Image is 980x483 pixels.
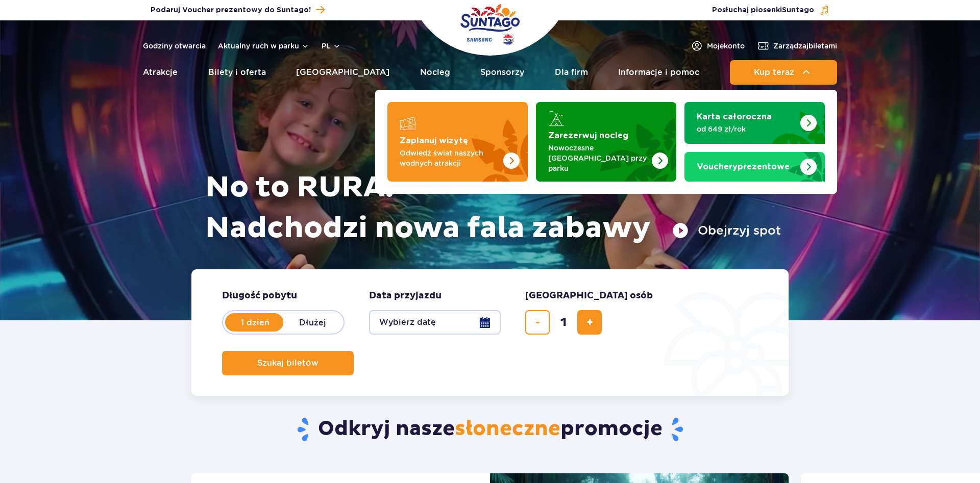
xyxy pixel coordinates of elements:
[400,137,468,145] strong: Zaplanuj wizytę
[773,41,837,51] span: Zarządzaj biletami
[226,312,284,333] label: 1 dzień
[555,60,588,85] a: Dla firm
[712,5,814,15] span: Posłuchaj piosenki
[191,269,789,396] form: Planowanie wizyty w Park of Poland
[400,148,499,168] p: Odwiedź świat naszych wodnych atrakcji
[697,124,796,134] p: od 649 zł/rok
[697,163,790,171] strong: prezentowe
[697,113,772,121] strong: Karta całoroczna
[205,167,781,249] h1: No to RURA! Nadchodzi nowa fala zabawy
[296,60,389,85] a: [GEOGRAPHIC_DATA]
[283,312,341,333] label: Dłużej
[525,310,550,335] button: usuń bilet
[191,416,789,443] h2: Odkryj nasze promocje
[480,60,524,85] a: Sponsorzy
[151,5,311,15] span: Podaruj Voucher prezentowy do Suntago!
[222,351,354,375] button: Szukaj biletów
[525,290,653,302] span: [GEOGRAPHIC_DATA] osób
[548,143,648,173] p: Nowoczesne [GEOGRAPHIC_DATA] przy parku
[218,42,309,50] button: Aktualny ruch w parku
[672,222,781,239] button: Obejrzyj spot
[712,5,829,15] button: Posłuchaj piosenkiSuntago
[369,290,442,302] span: Data przyjazdu
[536,102,676,182] a: Zarezerwuj nocleg
[684,102,825,144] a: Karta całoroczna
[730,60,837,85] button: Kup teraz
[455,416,560,442] span: słoneczne
[754,68,794,77] span: Kup teraz
[143,41,206,51] a: Godziny otwarcia
[208,60,266,85] a: Bilety i oferta
[757,40,837,52] a: Zarządzajbiletami
[222,290,297,302] span: Długość pobytu
[697,163,738,171] span: Vouchery
[618,60,699,85] a: Informacje i pomoc
[322,41,341,51] button: pl
[420,60,450,85] a: Nocleg
[151,3,325,17] a: Podaruj Voucher prezentowy do Suntago!
[369,310,501,335] button: Wybierz datę
[684,152,825,182] a: Vouchery prezentowe
[387,102,528,182] a: Zaplanuj wizytę
[143,60,178,85] a: Atrakcje
[707,41,745,51] span: Moje konto
[548,132,628,140] strong: Zarezerwuj nocleg
[257,359,318,368] span: Szukaj biletów
[782,7,814,14] span: Suntago
[691,40,745,52] a: Mojekonto
[551,310,576,335] input: liczba biletów
[577,310,602,335] button: dodaj bilet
